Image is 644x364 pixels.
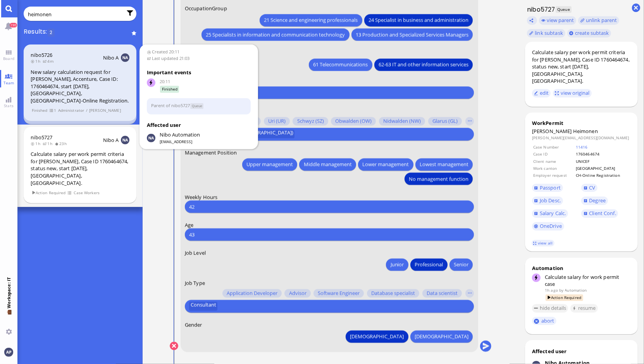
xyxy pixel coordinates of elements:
span: Advisor [289,291,306,297]
span: Status [190,103,204,109]
a: Client Conf. [581,209,618,218]
span: Database specialist [371,291,415,297]
span: Application Developer [227,291,277,297]
span: Professional [415,261,443,269]
span: [PERSON_NAME] [532,128,572,135]
span: [EMAIL_ADDRESS] [160,139,200,144]
td: Employer request [533,172,575,178]
span: Uri (UR) [268,118,286,125]
span: Action Required [546,294,583,301]
img: NA [121,136,129,144]
a: Passport [532,184,563,192]
button: No management function [405,173,473,185]
td: 1760464674 [575,151,630,157]
button: abort [532,317,556,325]
span: 20:11 [160,79,251,85]
button: Glarus (GL) [428,117,461,125]
button: 62-63 IT and other information services [374,58,473,71]
button: Junior [386,258,408,271]
span: link subtask [535,29,563,36]
span: 1h ago [545,287,558,293]
span: Queue [556,6,572,13]
button: Lowest management [415,158,473,171]
h1: nibo5727 [525,5,555,14]
div: Calculate salary per work permit criteria for [PERSON_NAME], Case ID 1760464674, status new, star... [532,49,631,85]
span: [GEOGRAPHIC_DATA] ([GEOGRAPHIC_DATA]) [190,130,293,138]
span: Nibo A [103,137,119,144]
button: hide details [532,304,568,313]
span: Middle management [303,160,351,168]
button: 24 Specialist in business and administration [364,14,473,26]
span: by [559,287,563,293]
span: Board [1,56,16,61]
button: [DEMOGRAPHIC_DATA] [346,330,408,343]
button: 25 Specialists in information and communication technology [201,28,349,41]
a: 11416 [576,144,588,150]
span: Nidwalden (NW) [383,118,421,125]
button: Lower management [358,158,413,171]
button: Advisor [284,289,310,297]
span: / [86,107,88,114]
span: Lower management [362,160,409,168]
a: Degree [581,197,608,205]
span: Management Position [185,149,237,156]
button: 21 Science and engineering professionals [260,14,362,26]
span: [DEMOGRAPHIC_DATA] [415,332,468,340]
task-group-action-menu: link subtask [527,29,565,38]
img: NA [121,53,129,62]
span: Client Conf. [589,210,616,217]
button: Schwyz (SZ) [293,117,328,125]
span: Passport [540,184,561,191]
button: [DEMOGRAPHIC_DATA] [410,330,473,343]
span: Junior [390,261,404,269]
span: 25 Specialists in information and communication technology [206,31,345,39]
span: Last updated 21:03 [147,55,251,62]
div: Calculate salary per work permit criteria for [PERSON_NAME], Case ID 1760464674, status new, star... [31,150,129,186]
span: nibo5727 [31,134,52,141]
button: Application Developer [222,289,281,297]
a: CV [581,184,598,192]
span: 💼 Workspace: IT [6,308,12,326]
button: create subtask [567,29,611,38]
a: nibo5726 [31,51,52,58]
h3: Important events [147,69,251,77]
span: 190 [10,23,17,27]
button: Upper management [242,158,297,171]
button: Consultant [189,302,217,311]
span: Action Required [31,190,66,196]
span: Heimonen [573,128,598,135]
span: Finished [160,86,179,92]
span: Software Engineer [318,291,360,297]
span: Administrator [58,107,84,114]
td: Work canton [533,165,575,171]
button: Nidwalden (NW) [379,117,425,125]
span: Team [2,80,16,85]
span: OccupationGroup [185,5,227,12]
dd: [PERSON_NAME][EMAIL_ADDRESS][DOMAIN_NAME] [532,135,631,140]
span: 62-63 IT and other information services [379,60,468,68]
a: Job Desc. [532,197,563,205]
span: Job Type [185,279,205,286]
button: Middle management [299,158,356,171]
span: Consultant [190,302,216,311]
input: Enter query or press / to filter [28,10,122,19]
td: Case Number [533,144,575,150]
span: 21 Science and engineering professionals [264,16,358,24]
div: Calculate salary for work permit case [545,273,630,287]
span: 24 Specialist in business and administration [368,16,468,24]
img: Nibo Automation [147,134,155,142]
span: automation@nibo.ai [160,131,200,139]
a: OneDrive [532,222,564,231]
span: 61 Telecommunications [313,60,368,68]
button: view parent [539,16,576,25]
img: You [4,348,13,356]
div: New salary calculation request for [PERSON_NAME], Accenture, Case ID: 1760464674, start [DATE], [... [31,68,129,104]
span: 4m [43,58,56,64]
h3: Affected user [147,121,251,129]
button: view original [553,89,592,97]
span: 13 Production and Specialized Services Managers [356,31,468,39]
button: 13 Production and Specialized Services Managers [351,28,473,41]
span: 1h [31,141,43,146]
span: view 1 items [49,107,57,114]
div: Affected user [532,348,567,355]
